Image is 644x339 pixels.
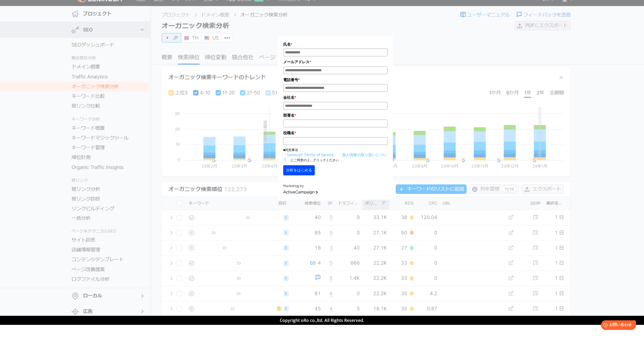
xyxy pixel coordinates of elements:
button: 分析をはじめる [283,165,315,175]
label: 役職名 [283,130,388,136]
span: Copyright oRo co.,ltd. All Rights Reserved. [280,317,364,323]
iframe: Help widget launcher [596,318,638,333]
label: 部署名 [283,112,388,118]
a: 「Semrush Terms of Service」 [283,152,338,157]
p: ■同意事項 にご同意の上、クリックください [283,148,388,163]
label: 会社名 [283,94,388,100]
label: メールアドレス [283,59,388,65]
a: 「個人情報の取り扱いについて」 [283,152,387,162]
div: Marketing by [283,183,388,189]
label: 氏名 [283,41,388,47]
label: 電話番号 [283,77,388,83]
